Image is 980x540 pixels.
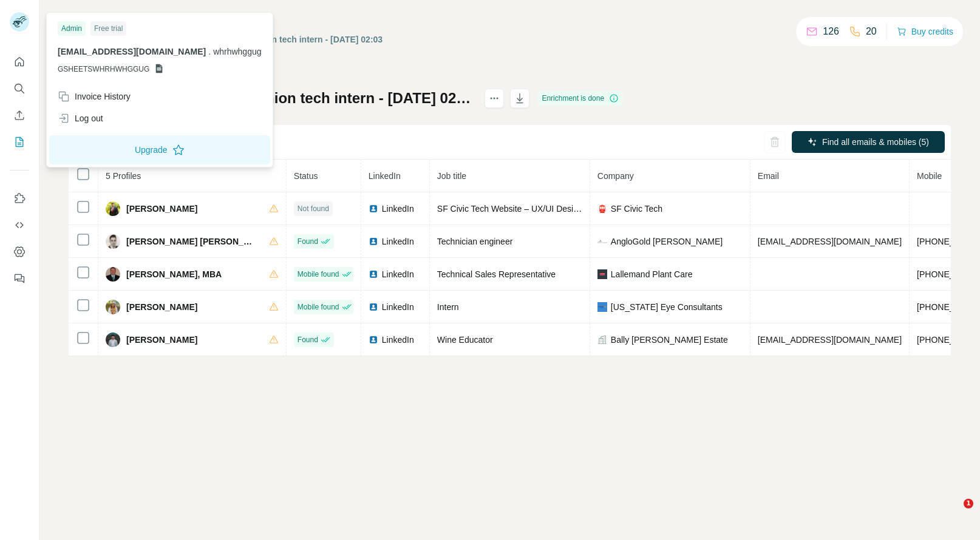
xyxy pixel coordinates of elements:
span: SF Civic Tech [611,203,662,215]
span: LinkedIn [382,301,414,313]
p: 20 [866,24,877,39]
span: LinkedIn [382,203,414,215]
img: LinkedIn logo [369,237,378,246]
span: whrhwhggug [213,47,261,56]
span: Mobile [917,171,942,181]
button: actions [485,89,504,108]
img: Avatar [106,267,120,282]
img: company-logo [597,204,607,214]
div: Admin [58,21,86,36]
img: company-logo [597,269,607,279]
span: SF Civic Tech Website – UX/UI Design [437,204,583,214]
span: [EMAIL_ADDRESS][DOMAIN_NAME] [758,237,902,246]
span: [EMAIL_ADDRESS][DOMAIN_NAME] [58,47,206,56]
span: [PERSON_NAME] [126,334,197,346]
span: Email [758,171,779,181]
button: Find all emails & mobiles (5) [792,131,945,153]
span: Lallemand Plant Care [611,268,693,280]
button: My lists [10,131,29,153]
span: Technician engineer [437,237,513,246]
span: LinkedIn [369,171,401,181]
div: Log out [58,112,103,124]
button: Buy credits [897,23,953,40]
span: Wine Educator [437,335,493,345]
img: Avatar [106,201,120,216]
span: Mobile found [298,269,339,280]
span: 5 Profiles [106,171,141,181]
span: LinkedIn [382,334,414,346]
span: GSHEETSWHRHWHGGUG [58,64,149,75]
span: LinkedIn [382,268,414,280]
span: Not found [298,203,329,214]
span: Company [597,171,634,181]
span: Technical Sales Representative [437,269,556,279]
img: company-logo [597,302,607,312]
img: Avatar [106,332,120,347]
span: [PERSON_NAME] [126,301,197,313]
span: Job title [437,171,466,181]
img: Avatar [106,300,120,314]
span: Find all emails & mobiles (5) [822,136,929,148]
button: Quick start [10,51,29,73]
img: company-logo [597,237,607,246]
span: Intern [437,302,459,312]
span: Found [298,236,318,247]
iframe: Intercom live chat [939,499,968,528]
div: Invoice History [58,90,131,103]
span: LinkedIn [382,235,414,248]
p: 126 [823,24,839,39]
button: Upgrade [49,135,270,164]
button: Search [10,78,29,100]
span: Mobile found [298,302,339,312]
button: Enrich CSV [10,104,29,126]
span: [PERSON_NAME] [PERSON_NAME] [126,235,257,248]
span: Found [298,334,318,345]
span: [PERSON_NAME], MBA [126,268,222,280]
span: . [208,47,211,56]
span: 1 [964,499,973,508]
button: Use Surfe API [10,214,29,236]
button: Dashboard [10,241,29,263]
div: Free trial [90,21,126,36]
div: Enrichment is done [538,91,622,106]
button: Feedback [10,268,29,289]
span: [EMAIL_ADDRESS][DOMAIN_NAME] [758,335,902,345]
span: Bally [PERSON_NAME] Estate [611,334,728,346]
img: LinkedIn logo [369,302,378,312]
span: AngloGold [PERSON_NAME] [611,235,723,248]
img: LinkedIn logo [369,269,378,279]
span: Status [294,171,318,181]
span: [PERSON_NAME] [126,203,197,215]
img: LinkedIn logo [369,335,378,345]
span: [US_STATE] Eye Consultants [611,301,723,313]
button: Use Surfe on LinkedIn [10,187,29,209]
img: LinkedIn logo [369,204,378,214]
img: Avatar [106,234,120,249]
